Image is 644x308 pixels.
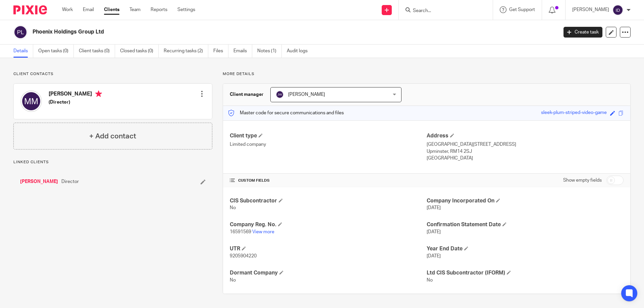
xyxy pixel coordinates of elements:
[49,90,102,99] h4: [PERSON_NAME]
[223,71,631,77] p: More details
[13,5,47,14] img: Pixie
[230,278,236,283] span: No
[79,45,115,58] a: Client tasks (0)
[288,92,325,97] span: [PERSON_NAME]
[427,205,441,210] span: [DATE]
[252,230,274,234] a: View more
[233,45,252,58] a: Emails
[541,109,607,117] div: sleek-plum-striped-video-game
[104,6,119,13] a: Clients
[427,254,441,258] span: [DATE]
[13,45,33,58] a: Details
[83,6,94,13] a: Email
[230,269,427,276] h4: Dormant Company
[427,141,624,148] p: [GEOGRAPHIC_DATA][STREET_ADDRESS]
[230,141,427,148] p: Limited company
[257,45,282,58] a: Notes (1)
[287,45,313,58] a: Audit logs
[427,155,624,162] p: [GEOGRAPHIC_DATA]
[427,197,624,204] h4: Company Incorporated On
[230,178,427,183] h4: CUSTOM FIELDS
[427,245,624,252] h4: Year End Date
[151,6,167,13] a: Reports
[95,90,102,97] i: Primary
[230,132,427,139] h4: Client type
[412,8,473,14] input: Search
[33,28,449,36] h2: Phoenix Holdings Group Ltd
[230,221,427,228] h4: Company Reg. No.
[89,131,136,141] h4: + Add contact
[230,205,236,210] span: No
[572,6,609,13] p: [PERSON_NAME]
[13,25,28,39] img: svg%3E
[427,278,433,283] span: No
[61,178,79,185] span: Director
[427,269,624,276] h4: Ltd CIS Subcontractor (IFORM)
[563,177,602,184] label: Show empty fields
[612,5,623,15] img: svg%3E
[230,91,264,98] h3: Client manager
[13,71,212,77] p: Client contacts
[230,245,427,252] h4: UTR
[509,7,535,12] span: Get Support
[13,160,212,165] p: Linked clients
[20,90,42,112] img: svg%3E
[177,6,195,13] a: Settings
[213,45,228,58] a: Files
[276,90,284,99] img: svg%3E
[38,45,74,58] a: Open tasks (0)
[62,6,73,13] a: Work
[230,254,257,258] span: 9205904220
[228,110,344,116] p: Master code for secure communications and files
[427,221,624,228] h4: Confirmation Statement Date
[164,45,208,58] a: Recurring tasks (2)
[120,45,159,58] a: Closed tasks (0)
[427,132,624,139] h4: Address
[49,99,102,106] h5: (Director)
[129,6,141,13] a: Team
[230,197,427,204] h4: CIS Subcontractor
[427,148,624,155] p: Upminster, RM14 2SJ
[230,230,251,234] span: 16591569
[20,178,58,185] a: [PERSON_NAME]
[563,27,602,38] a: Create task
[427,230,441,234] span: [DATE]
